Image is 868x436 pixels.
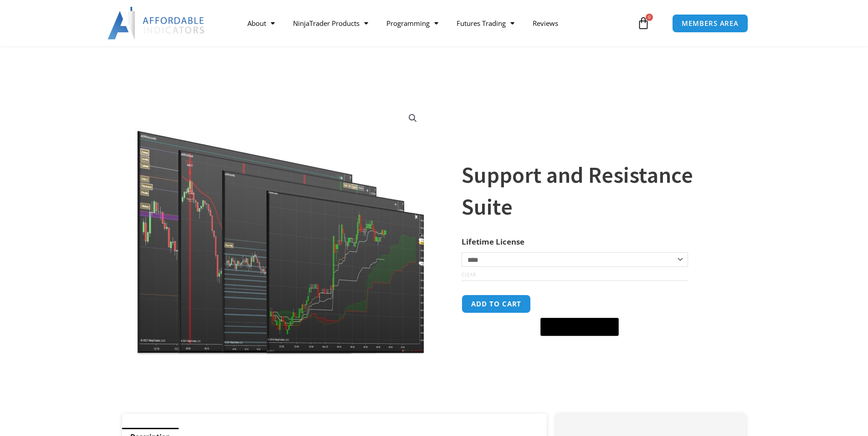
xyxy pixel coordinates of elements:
[462,341,728,350] iframe: PayPal Message 1
[540,318,619,336] button: Buy with GPay
[623,10,663,36] a: 0
[672,14,748,33] a: MEMBERS AREA
[462,295,531,313] button: Add to cart
[447,13,524,34] a: Futures Trading
[462,236,524,247] label: Lifetime License
[377,13,447,34] a: Programming
[284,13,377,34] a: NinjaTrader Products
[405,110,421,126] a: View full-screen image gallery
[462,271,476,278] a: Clear options
[524,13,567,34] a: Reviews
[135,103,428,355] img: Support and Resistance Suite 1
[238,13,284,34] a: About
[539,293,621,315] iframe: Secure express checkout frame
[462,159,728,223] h1: Support and Resistance Suite
[646,14,653,21] span: 0
[108,7,205,40] img: LogoAI | Affordable Indicators – NinjaTrader
[238,13,635,34] nav: Menu
[682,20,739,27] span: MEMBERS AREA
